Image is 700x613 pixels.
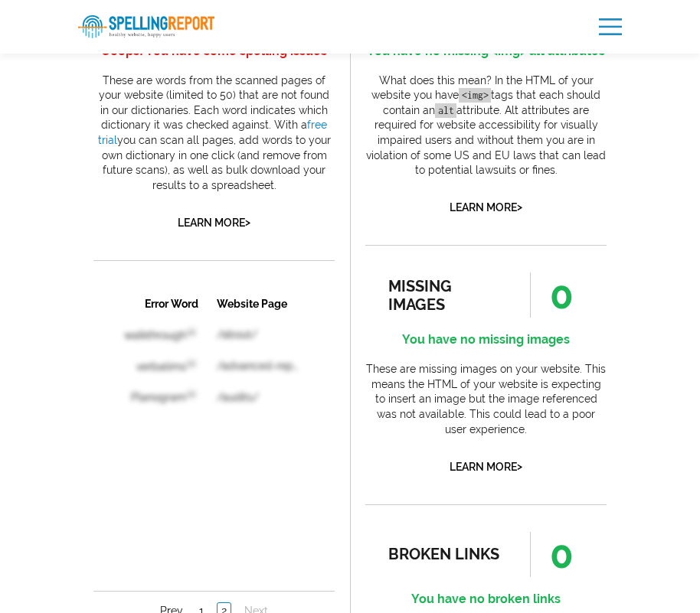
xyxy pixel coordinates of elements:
[245,213,250,232] span: >
[517,197,522,217] span: >
[365,73,607,178] p: What does this mean? In the HTML of your website you have tags that each should contain an attrib...
[365,362,607,437] p: These are missing images on your website. This means the HTML of your website is expecting to ins...
[2,2,113,31] th: Error Word
[123,315,138,331] a: 2
[98,119,328,146] a: free trial
[459,88,491,103] code: <img>
[450,201,522,214] a: Learn More>
[115,2,240,31] th: Website Page
[530,272,574,318] span: 0
[388,545,502,563] div: broken links
[63,315,93,331] a: Prev
[102,315,114,331] a: 1
[178,217,250,229] a: Learn More>
[435,103,456,118] code: alt
[530,532,574,577] span: 0
[517,457,522,476] span: >
[450,461,522,473] a: Learn More>
[388,277,502,314] div: missing images
[365,589,607,610] h4: You have no broken links
[599,18,622,35] img: menu.png
[78,15,214,38] img: SpellReport
[93,73,335,194] p: These are words from the scanned pages of your website (limited to 50) that are not found in our ...
[365,329,607,351] h4: You have no missing images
